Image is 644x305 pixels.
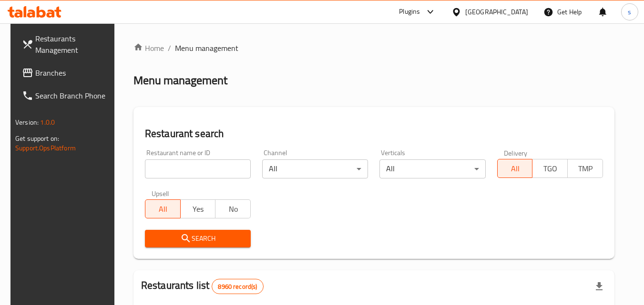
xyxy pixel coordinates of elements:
div: All [262,159,368,178]
span: Version: [15,116,39,128]
span: Yes [184,202,212,216]
button: No [215,199,251,218]
button: TMP [567,159,603,178]
span: Menu management [175,42,238,54]
button: Search [145,230,251,247]
span: Search Branch Phone [35,90,111,101]
span: Restaurants Management [35,33,111,56]
a: Home [133,42,164,54]
span: TMP [572,162,599,176]
div: [GEOGRAPHIC_DATA] [465,7,528,17]
div: Total records count [212,279,263,294]
span: 8960 record(s) [212,282,263,291]
span: All [149,202,177,216]
span: 1.0.0 [40,116,55,128]
h2: Menu management [133,73,227,88]
a: Restaurants Management [14,27,118,61]
label: Delivery [504,149,528,156]
label: Upsell [152,190,169,197]
li: / [168,42,171,54]
span: s [628,7,631,17]
span: No [219,202,247,216]
h2: Restaurants list [141,278,264,294]
button: All [497,159,533,178]
input: Search for restaurant name or ID.. [145,159,251,178]
span: TGO [536,162,564,176]
a: Branches [14,61,118,84]
button: All [145,199,181,218]
span: All [501,162,529,176]
button: TGO [532,159,568,178]
div: All [379,159,485,178]
a: Search Branch Phone [14,84,118,107]
a: Support.OpsPlatform [15,142,76,154]
nav: breadcrumb [133,42,614,54]
div: Export file [588,275,611,298]
div: Plugins [399,6,420,18]
h2: Restaurant search [145,127,603,141]
button: Yes [180,199,216,218]
span: Get support on: [15,132,59,145]
span: Search [153,233,243,245]
span: Branches [35,67,111,79]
